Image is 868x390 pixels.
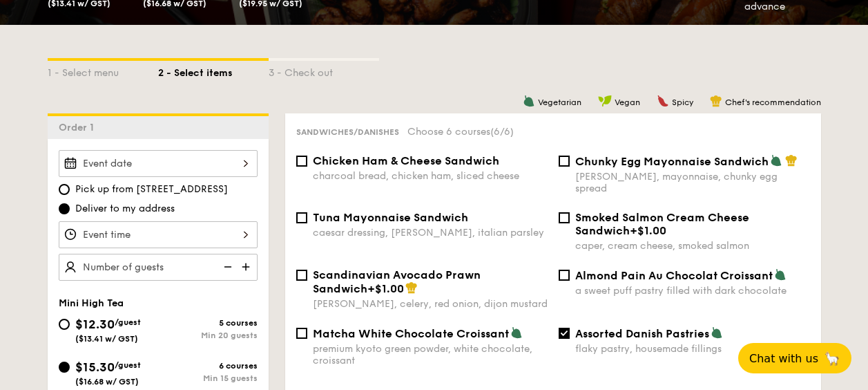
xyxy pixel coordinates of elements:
[575,285,810,297] div: a sweet puff pastry filled with dark chocolate
[59,184,70,195] input: Pick up from [STREET_ADDRESS]
[559,328,570,339] input: Assorted Danish Pastriesflaky pastry, housemade fillings
[405,281,418,294] img: icon-chef-hat.a58ddaea.svg
[598,95,612,107] img: icon-vegan.f8ff3823.svg
[59,362,70,373] input: $15.30/guest($16.68 w/ GST)6 coursesMin 15 guests
[75,360,115,375] span: $15.30
[115,360,141,370] span: /guest
[75,202,175,216] span: Deliver to my address
[575,211,749,237] span: Smoked Salmon Cream Cheese Sandwich
[657,95,669,107] img: icon-spicy.37a8142b.svg
[523,95,535,107] img: icon-vegetarian.fe4039eb.svg
[115,317,141,327] span: /guest
[575,327,709,340] span: Assorted Danish Pastries
[313,170,548,182] div: charcoal bread, chicken ham, sliced cheese
[59,203,70,214] input: Deliver to my address
[158,373,258,383] div: Min 15 guests
[296,270,307,281] input: Scandinavian Avocado Prawn Sandwich+$1.00[PERSON_NAME], celery, red onion, dijon mustard
[710,95,722,107] img: icon-chef-hat.a58ddaea.svg
[559,212,570,223] input: Smoked Salmon Cream Cheese Sandwich+$1.00caper, cream cheese, smoked salmon
[538,98,581,107] span: Vegetarian
[269,61,379,80] div: 3 - Check out
[559,156,570,167] input: Chunky Egg Mayonnaise Sandwich[PERSON_NAME], mayonnaise, chunky egg spread
[770,154,782,167] img: icon-vegetarian.fe4039eb.svg
[313,268,481,295] span: Scandinavian Avocado Prawn Sandwich
[738,343,851,373] button: Chat with us🦙
[59,221,258,248] input: Event time
[510,326,523,339] img: icon-vegetarian.fe4039eb.svg
[158,331,258,340] div: Min 20 guests
[575,269,773,282] span: Almond Pain Au Chocolat Croissant
[313,327,509,340] span: Matcha White Chocolate Croissant
[407,126,514,138] span: Choose 6 courses
[313,298,548,310] div: [PERSON_NAME], celery, red onion, dijon mustard
[75,183,228,196] span: Pick up from [STREET_ADDRESS]
[296,127,399,137] span: Sandwiches/Danishes
[575,240,810,252] div: caper, cream cheese, smoked salmon
[785,154,798,167] img: icon-chef-hat.a58ddaea.svg
[575,171,810,194] div: [PERSON_NAME], mayonnaise, chunky egg spread
[824,351,840,366] span: 🦙
[59,319,70,330] input: $12.30/guest($13.41 w/ GST)5 coursesMin 20 guests
[313,227,548,239] div: caesar dressing, [PERSON_NAME], italian parsley
[158,61,269,80] div: 2 - Select items
[575,343,810,355] div: flaky pastry, housemade fillings
[75,377,139,387] span: ($16.68 w/ GST)
[367,282,404,295] span: +$1.00
[75,334,138,344] span: ($13.41 w/ GST)
[725,98,821,107] span: Chef's recommendation
[48,61,158,80] div: 1 - Select menu
[158,318,258,328] div: 5 courses
[59,254,258,281] input: Number of guests
[630,224,666,237] span: +$1.00
[749,352,818,365] span: Chat with us
[313,211,468,224] span: Tuna Mayonnaise Sandwich
[296,156,307,167] input: Chicken Ham & Cheese Sandwichcharcoal bread, chicken ham, sliced cheese
[59,122,99,133] span: Order 1
[59,297,124,309] span: Mini High Tea
[575,155,769,168] span: Chunky Egg Mayonnaise Sandwich
[158,361,258,371] div: 6 courses
[672,98,693,107] span: Spicy
[313,343,548,366] div: premium kyoto green powder, white chocolate, croissant
[559,270,570,281] input: Almond Pain Au Chocolat Croissanta sweet puff pastry filled with dark chocolate
[296,328,307,339] input: Matcha White Chocolate Croissantpremium kyoto green powder, white chocolate, croissant
[296,212,307,223] input: Tuna Mayonnaise Sandwichcaesar dressing, [PERSON_NAME], italian parsley
[313,154,499,167] span: Chicken Ham & Cheese Sandwich
[59,150,258,177] input: Event date
[774,268,787,281] img: icon-vegetarian.fe4039eb.svg
[711,326,723,339] img: icon-vegetarian.fe4039eb.svg
[216,254,237,280] img: icon-reduce.1d2dbef1.svg
[615,98,640,107] span: Vegan
[75,317,115,332] span: $12.30
[490,126,514,138] span: (6/6)
[237,254,258,280] img: icon-add.58712e84.svg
